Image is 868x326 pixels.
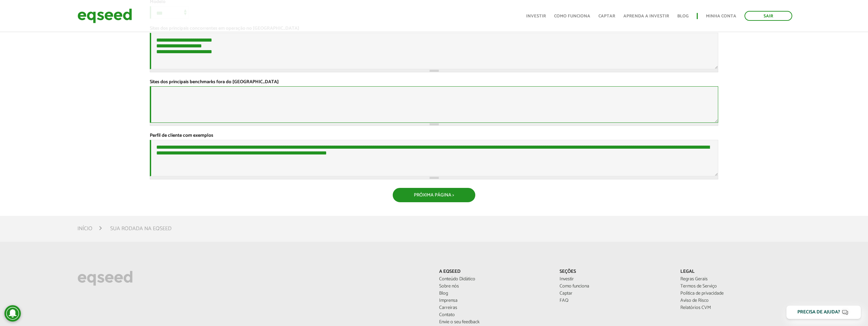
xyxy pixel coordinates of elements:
[744,11,792,21] a: Sair
[680,277,791,282] a: Regras Gerais
[110,224,172,233] li: Sua rodada na EqSeed
[560,277,670,282] a: Investir
[598,14,615,18] a: Captar
[150,80,279,85] label: Sites dos principais benchmarks fora do [GEOGRAPHIC_DATA]
[680,298,791,303] a: Aviso de Risco
[439,320,549,325] a: Envie o seu feedback
[706,14,736,18] a: Minha conta
[77,269,133,287] img: EqSeed Logo
[560,269,670,275] p: Seções
[526,14,546,18] a: Investir
[393,188,475,202] button: Próxima Página >
[560,298,670,303] a: FAQ
[554,14,590,18] a: Como funciona
[439,313,549,317] a: Contato
[439,269,549,275] p: A EqSeed
[439,306,549,310] a: Carreiras
[560,284,670,289] a: Como funciona
[623,14,669,18] a: Aprenda a investir
[677,14,689,18] a: Blog
[439,291,549,296] a: Blog
[439,284,549,289] a: Sobre nós
[680,284,791,289] a: Termos de Serviço
[150,133,213,138] label: Perfil de cliente com exemplos
[77,226,92,232] a: Início
[560,291,670,296] a: Captar
[439,298,549,303] a: Imprensa
[680,306,791,310] a: Relatórios CVM
[680,269,791,275] p: Legal
[77,7,132,25] img: EqSeed
[439,277,549,282] a: Conteúdo Didático
[680,291,791,296] a: Política de privacidade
